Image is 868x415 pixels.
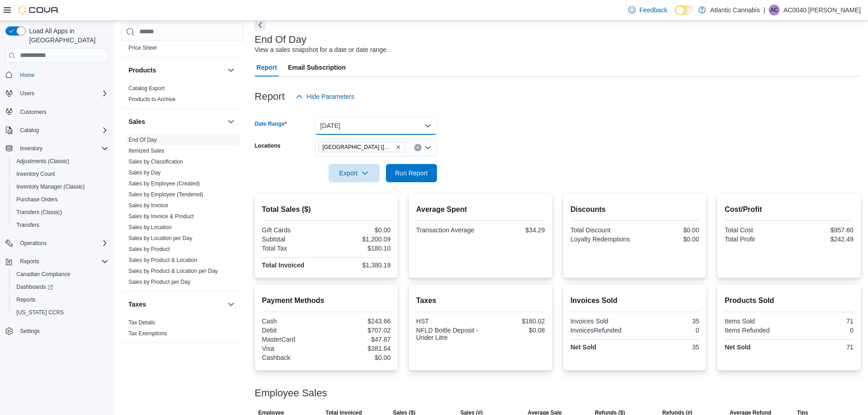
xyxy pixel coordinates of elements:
[9,155,112,168] button: Adjustments (Classic)
[13,220,43,231] a: Transfers
[128,169,161,176] a: Sales by Day
[262,204,391,215] h2: Total Sales ($)
[128,180,200,187] span: Sales by Employee (Created)
[128,224,172,231] span: Sales by Location
[13,282,56,292] a: Dashboards
[770,5,778,15] span: AC
[323,143,394,152] span: [GEOGRAPHIC_DATA] ([GEOGRAPHIC_DATA][PERSON_NAME])
[128,117,224,126] button: Sales
[255,388,327,399] h3: Employee Sales
[128,191,203,198] span: Sales by Employee (Tendered)
[262,336,324,343] div: MasterCard
[26,26,108,45] span: Load All Apps in [GEOGRAPHIC_DATA]
[724,327,787,334] div: Items Refunded
[16,143,108,154] span: Inventory
[13,282,108,292] span: Dashboards
[20,108,46,116] span: Customers
[128,213,194,220] span: Sales by Invoice & Product
[328,318,390,325] div: $243.66
[16,125,108,136] span: Catalog
[257,58,277,77] span: Report
[13,207,66,218] a: Transfers (Classic)
[570,327,633,334] div: InvoicesRefunded
[724,295,853,306] h2: Products Sold
[255,45,388,55] div: View a sales snapshot for a date or date range.
[262,295,391,306] h2: Payment Methods
[128,246,170,252] a: Sales by Product
[16,70,38,81] a: Home
[328,354,390,361] div: $0.00
[386,164,437,182] button: Run Report
[675,5,694,15] input: Dark Mode
[288,58,346,77] span: Email Subscription
[791,226,853,234] div: $957.60
[791,236,853,243] div: $242.49
[16,238,51,249] button: Operations
[5,65,108,362] nav: Complex example
[13,194,62,205] a: Purchase Orders
[128,159,183,165] a: Sales by Classification
[13,194,108,205] span: Purchase Orders
[724,226,787,234] div: Total Cost
[416,226,478,234] div: Transaction Average
[13,169,59,179] a: Inventory Count
[637,318,699,325] div: 35
[128,330,167,337] span: Tax Exemptions
[13,156,108,167] span: Adjustments (Classic)
[13,181,108,192] span: Inventory Manager (Classic)
[328,245,390,252] div: $180.10
[9,219,112,231] button: Transfers
[9,180,112,193] button: Inventory Manager (Classic)
[13,294,108,305] span: Reports
[639,5,667,15] span: Feedback
[16,88,38,99] button: Users
[570,236,633,243] div: Loyalty Redemptions
[395,144,401,150] button: Remove Water Street (St. John's) from selection in this group
[13,269,108,280] span: Canadian Compliance
[416,327,478,341] div: NFLD Bottle Deposit - Under Litre
[128,180,200,187] a: Sales by Employee (Created)
[128,300,224,309] button: Taxes
[570,318,633,325] div: Invoices Sold
[128,96,175,102] a: Products to Archive
[483,226,545,234] div: $34.29
[128,319,155,326] span: Tax Details
[262,345,324,352] div: Visa
[16,296,36,303] span: Reports
[791,327,853,334] div: 0
[416,295,545,306] h2: Taxes
[16,125,42,136] button: Catalog
[9,281,112,293] a: Dashboards
[262,327,324,334] div: Debit
[724,343,750,351] strong: Net Sold
[226,299,236,310] button: Taxes
[783,5,861,15] p: AC0040 [PERSON_NAME]
[328,336,390,343] div: $47.87
[128,202,168,209] span: Sales by Invoice
[315,117,437,135] button: [DATE]
[128,202,168,209] a: Sales by Invoice
[424,144,431,151] button: Open list of options
[292,87,358,106] button: Hide Parameters
[2,87,112,100] button: Users
[121,83,244,108] div: Products
[637,236,699,243] div: $0.00
[414,144,421,151] button: Clear input
[20,145,42,152] span: Inventory
[128,147,164,154] span: Itemized Sales
[128,85,164,92] a: Catalog Export
[255,142,281,149] label: Locations
[16,69,108,81] span: Home
[13,156,73,167] a: Adjustments (Classic)
[16,283,53,291] span: Dashboards
[128,246,170,253] span: Sales by Product
[570,226,633,234] div: Total Discount
[16,143,46,154] button: Inventory
[328,236,390,243] div: $1,200.09
[128,148,164,154] a: Itemized Sales
[9,206,112,219] button: Transfers (Classic)
[724,236,787,243] div: Total Profit
[483,318,545,325] div: $180.02
[128,300,146,309] h3: Taxes
[16,271,70,278] span: Canadian Compliance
